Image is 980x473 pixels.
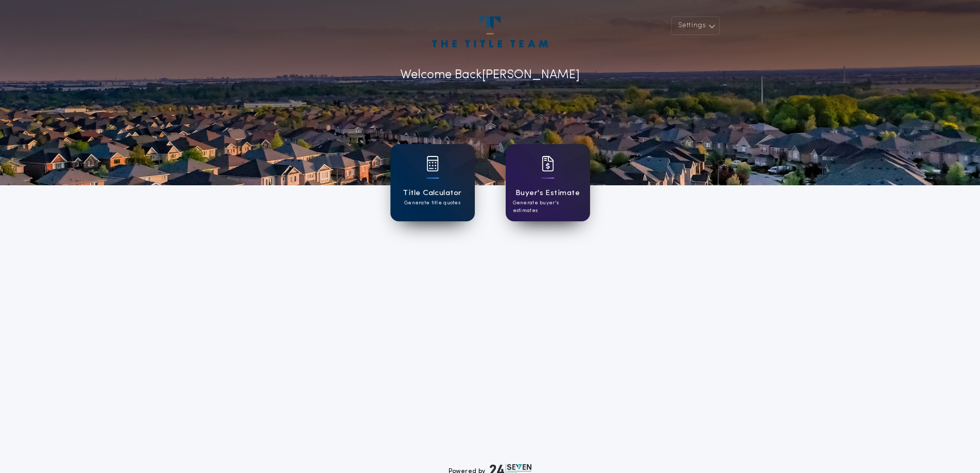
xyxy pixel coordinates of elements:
[506,144,590,221] a: card iconBuyer's EstimateGenerate buyer's estimates
[426,156,439,171] img: card icon
[432,16,547,47] img: account-logo
[515,187,580,199] h1: Buyer's Estimate
[400,66,580,84] p: Welcome Back [PERSON_NAME]
[542,156,554,171] img: card icon
[390,144,475,221] a: card iconTitle CalculatorGenerate title quotes
[513,199,583,215] p: Generate buyer's estimates
[671,16,720,35] button: Settings
[403,187,461,199] h1: Title Calculator
[404,199,460,207] p: Generate title quotes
